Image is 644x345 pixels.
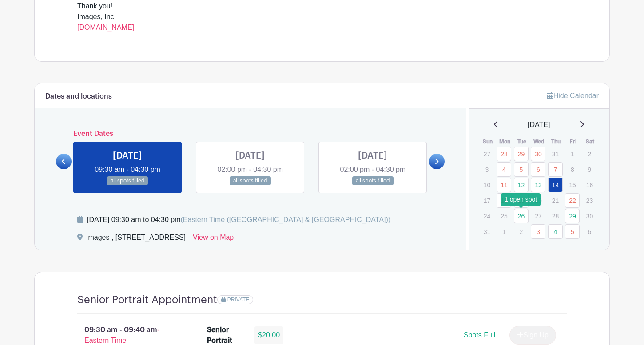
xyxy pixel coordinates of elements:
[180,216,390,223] span: (Eastern Time ([GEOGRAPHIC_DATA] & [GEOGRAPHIC_DATA]))
[514,147,529,161] a: 29
[513,137,531,146] th: Tue
[548,224,563,239] a: 4
[464,331,495,339] span: Spots Full
[77,24,134,31] a: [DOMAIN_NAME]
[531,224,545,239] a: 3
[480,178,494,192] p: 10
[514,209,529,223] a: 26
[548,147,563,161] p: 31
[497,209,511,223] p: 25
[531,209,545,223] p: 27
[548,209,563,223] p: 28
[582,163,597,176] p: 9
[497,178,511,192] a: 11
[77,12,567,33] div: Images, Inc.
[548,137,565,146] th: Thu
[548,194,563,207] p: 21
[530,137,548,146] th: Wed
[582,178,597,192] p: 16
[582,225,597,238] p: 6
[86,232,186,246] div: Images , [STREET_ADDRESS]
[565,224,580,239] a: 5
[582,209,597,223] p: 30
[582,137,599,146] th: Sat
[548,162,563,177] a: 7
[497,225,511,238] p: 1
[582,147,597,161] p: 2
[254,326,283,344] div: $20.00
[480,163,494,176] p: 3
[480,225,494,238] p: 31
[497,162,511,177] a: 4
[531,178,545,192] a: 13
[77,1,567,12] div: Thank you!
[479,137,497,146] th: Sun
[548,178,563,192] a: 14
[565,178,580,192] p: 15
[528,119,550,130] span: [DATE]
[87,214,390,225] div: [DATE] 09:30 am to 04:30 pm
[497,193,511,208] a: 18
[480,194,494,207] p: 17
[497,147,511,161] a: 28
[565,163,580,176] p: 8
[227,297,250,303] span: PRIVATE
[193,232,234,246] a: View on Map
[565,193,580,208] a: 22
[501,193,541,206] div: 1 open spot
[496,137,513,146] th: Mon
[514,225,529,238] p: 2
[480,147,494,161] p: 27
[72,130,429,138] h6: Event Dates
[514,162,529,177] a: 5
[531,147,545,161] a: 30
[564,137,582,146] th: Fri
[531,162,545,177] a: 6
[547,92,599,99] a: Hide Calendar
[514,178,529,192] a: 12
[480,209,494,223] p: 24
[582,194,597,207] p: 23
[77,293,217,306] h4: Senior Portrait Appointment
[565,147,580,161] p: 1
[565,209,580,223] a: 29
[45,92,112,101] h6: Dates and locations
